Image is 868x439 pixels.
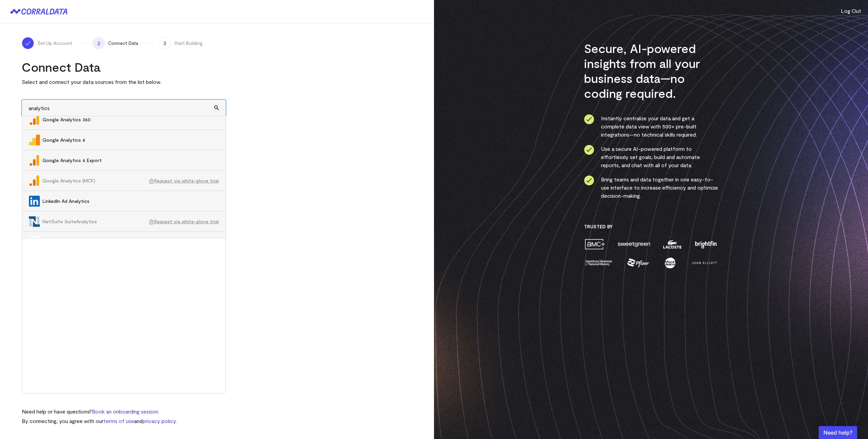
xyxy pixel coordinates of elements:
[584,257,613,269] img: amnh-5afada46.png
[29,155,40,166] img: Google Analytics 4 Export
[29,196,40,207] img: LinkedIn Ad Analytics
[22,407,177,416] p: Need help or have questions?
[43,177,149,184] span: Google Analytics (MCF)
[584,145,718,169] li: Use a secure AI-powered platform to effortlessly set goals, build and automate reports, and chat ...
[29,236,40,247] img: Oracle Moat Analytics
[584,41,718,101] h3: Secure, AI-powered insights from all your business data—no coding required.
[24,40,31,47] img: ico-check-white-5ff98cb1.svg
[37,40,72,47] span: Set Up Account
[103,418,134,424] a: terms of use
[22,78,226,86] p: Select and connect your data sources from the list below.
[43,137,219,143] span: Google Analytics 4
[690,257,718,269] img: john-elliott-25751c40.png
[174,40,203,47] span: Start Building
[29,216,40,227] img: NetSuite SuiteAnalytics
[662,238,682,250] img: lacoste-7a6b0538.png
[22,59,226,74] h2: Connect Data
[143,418,177,424] a: privacy policy.
[43,198,219,205] span: LinkedIn Ad Analytics
[29,175,40,186] img: Google Analytics (MCF)
[149,178,154,184] img: ico-lock-cf4a91f8.svg
[149,218,219,225] span: Request via white-glove trial
[584,114,594,124] img: ico-check-circle-4b19435c.svg
[43,157,219,164] span: Google Analytics 4 Export
[584,145,594,155] img: ico-check-circle-4b19435c.svg
[29,135,40,145] img: Google Analytics 4
[43,116,219,123] span: Google Analytics 360
[584,175,594,186] img: ico-check-circle-4b19435c.svg
[108,40,138,47] span: Connect Data
[92,408,159,415] a: Book an onboarding session.
[584,224,718,230] h3: Trusted By
[43,218,149,225] span: NetSuite SuiteAnalytics
[93,37,105,49] span: 2
[22,100,226,116] input: Search and add other data sources
[627,257,650,269] img: pfizer-e137f5fc.png
[29,114,40,125] img: Google Analytics 360
[584,175,718,200] li: Bring teams and data together in one easy-to-use interface to increase efficiency and optimize de...
[841,7,861,15] button: Log Out
[663,257,677,269] img: moon-juice-c312e729.png
[617,238,651,250] img: sweetgreen-1d1fb32c.png
[22,417,177,425] p: By connecting, you agree with our and
[149,177,219,184] span: Request via white-glove trial
[149,219,154,225] img: ico-lock-cf4a91f8.svg
[158,37,171,49] span: 3
[584,114,718,139] li: Instantly centralize your data and get a complete data view with 500+ pre-built integrations—no t...
[584,238,606,250] img: amc-0b11a8f1.png
[694,238,718,250] img: brightfin-a251e171.png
